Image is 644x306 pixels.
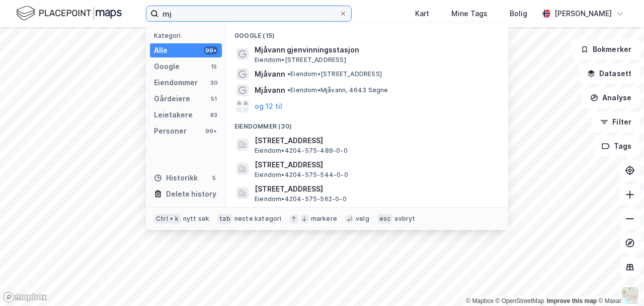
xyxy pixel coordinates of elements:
[547,297,597,304] a: Improve this map
[255,44,496,56] span: Mjåvann gjenvinningsstasjon
[394,215,415,223] div: avbryt
[16,5,122,22] img: logo.f888ab2527a4732fd821a326f86c7f29.svg
[592,112,640,132] button: Filter
[255,84,285,96] span: Mjåvann
[287,86,388,94] span: Eiendom • Mjåvann, 4643 Søgne
[287,70,382,78] span: Eiendom • [STREET_ADDRESS]
[158,6,339,21] input: Søk på adresse, matrikkel, gårdeiere, leietakere eller personer
[377,214,393,224] div: esc
[255,135,496,147] span: [STREET_ADDRESS]
[226,114,508,133] div: Eiendommer (30)
[154,77,198,89] div: Eiendommer
[356,215,369,223] div: velg
[255,147,348,155] span: Eiendom • 4204-575-489-0-0
[311,215,337,223] div: markere
[154,125,187,137] div: Personer
[594,258,644,306] iframe: Chat Widget
[255,159,496,171] span: [STREET_ADDRESS]
[510,8,527,20] div: Bolig
[496,297,544,304] a: OpenStreetMap
[154,109,193,121] div: Leietakere
[154,60,180,73] div: Google
[204,127,218,135] div: 99+
[287,86,290,94] span: •
[217,214,232,224] div: tab
[204,46,218,54] div: 99+
[554,8,612,20] div: [PERSON_NAME]
[255,56,346,64] span: Eiendom • [STREET_ADDRESS]
[415,8,429,20] div: Kart
[210,111,218,119] div: 83
[3,291,47,303] a: Mapbox homepage
[572,39,640,59] button: Bokmerker
[234,215,282,223] div: neste kategori
[451,8,488,20] div: Mine Tags
[287,70,290,78] span: •
[226,24,508,42] div: Google (15)
[594,258,644,306] div: Kontrollprogram for chat
[255,195,347,203] span: Eiendom • 4204-575-562-0-0
[255,183,496,195] span: [STREET_ADDRESS]
[255,68,285,80] span: Mjåvann
[154,214,181,224] div: Ctrl + k
[466,297,494,304] a: Mapbox
[255,100,282,112] button: og 12 til
[210,95,218,103] div: 51
[593,136,640,156] button: Tags
[154,32,222,39] div: Kategori
[210,174,218,182] div: 5
[154,172,198,184] div: Historikk
[166,188,216,200] div: Delete history
[210,79,218,87] div: 30
[154,93,190,105] div: Gårdeiere
[154,44,168,56] div: Alle
[183,215,210,223] div: nytt søk
[255,171,348,179] span: Eiendom • 4204-575-544-0-0
[210,63,218,71] div: 15
[582,88,640,108] button: Analyse
[579,64,640,84] button: Datasett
